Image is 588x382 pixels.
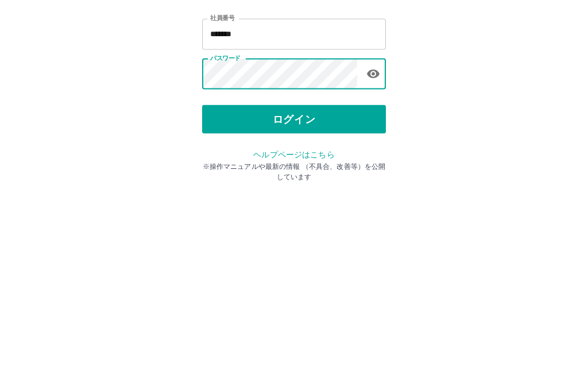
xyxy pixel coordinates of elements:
p: ※操作マニュアルや最新の情報 （不具合、改善等）を公開しています [202,255,386,276]
h2: ログイン [257,72,332,94]
label: 社員番号 [210,107,234,116]
a: ヘルプページはこちら [253,244,334,253]
button: ログイン [202,199,386,227]
label: パスワード [210,148,241,156]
